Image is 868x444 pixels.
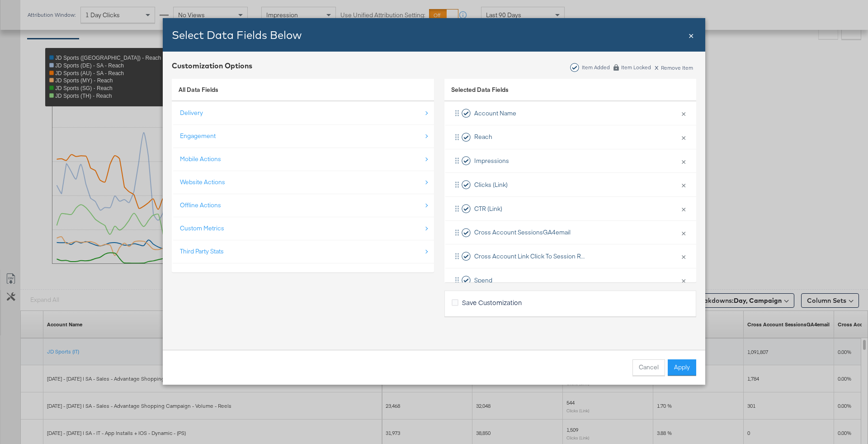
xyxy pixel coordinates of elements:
span: Spend [474,276,492,285]
div: Delivery [180,109,203,117]
button: Apply [668,359,696,376]
div: Customization Options [172,61,252,71]
div: Remove Item [654,63,693,71]
span: Cross Account SessionsGA4email [474,228,571,237]
span: x [655,62,659,72]
span: × [689,29,694,41]
button: × [678,199,689,218]
span: Clicks (Link) [474,181,508,189]
div: Item Added [581,64,610,71]
button: × [678,152,689,171]
div: Third Party Stats [180,247,224,256]
span: Reach [474,133,492,141]
div: Item Locked [621,64,651,71]
button: × [678,247,689,266]
div: Bulk Add Locations Modal [163,18,705,385]
div: Website Actions [180,178,225,186]
span: CTR (Link) [474,205,502,213]
button: × [678,104,689,123]
span: Select Data Fields Below [172,28,302,42]
span: Selected Data Fields [451,86,509,98]
button: × [678,128,689,147]
span: Impressions [474,157,509,165]
span: Save Customization [462,298,522,307]
div: Close [689,29,694,42]
span: Cross Account Link Click To Session Ratio GA4 [474,252,587,261]
div: Custom Metrics [180,224,224,233]
button: × [678,223,689,242]
div: Engagement [180,132,216,140]
span: All Data Fields [179,86,218,94]
button: × [678,271,689,290]
span: Account Name [474,109,516,118]
div: Mobile Actions [180,155,221,163]
button: Cancel [632,359,665,376]
button: × [678,175,689,194]
div: Offline Actions [180,201,221,210]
